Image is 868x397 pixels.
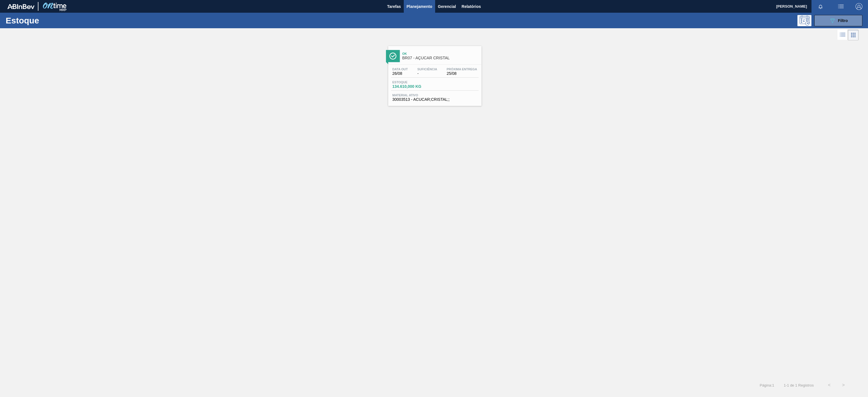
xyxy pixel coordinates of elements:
[387,3,401,10] span: Tarefas
[462,3,481,10] span: Relatórios
[447,67,477,71] span: Próxima Entrega
[811,3,830,10] button: Notificações
[392,80,432,84] span: Estoque
[848,30,859,40] div: Visão em Cards
[438,3,456,10] span: Gerencial
[837,30,848,40] div: Visão em Lista
[856,3,862,10] img: Logout
[384,42,484,106] a: ÍconeOkBR07 - AÇÚCAR CRISTALData out26/08Suficiência-Próxima Entrega25/08Estoque134.610,000 KGMat...
[7,4,34,9] img: TNhmsLtSVTkK8tSr43FrP2fwEKptu5GPRR3wAAAABJRU5ErkJggg==
[447,71,477,76] span: 25/08
[814,15,862,26] button: Filtro
[392,71,408,76] span: 26/08
[402,56,479,60] span: BR07 - AÇÚCAR CRISTAL
[392,93,477,97] span: Material ativo
[392,67,408,71] span: Data out
[407,3,432,10] span: Planejamento
[822,378,836,392] button: <
[760,383,774,387] span: Página : 1
[389,53,396,60] img: Ícone
[797,15,811,26] div: Pogramando: nenhum usuário selecionado
[417,71,437,76] span: -
[6,17,96,24] h1: Estoque
[417,67,437,71] span: Suficiência
[402,52,479,55] span: Ok
[392,97,477,102] span: 30003513 - ACUCAR;CRISTAL;;
[392,84,432,89] span: 134.610,000 KG
[783,383,814,387] span: 1 - 1 de 1 Registros
[837,3,844,10] img: userActions
[836,378,850,392] button: >
[838,18,848,23] span: Filtro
